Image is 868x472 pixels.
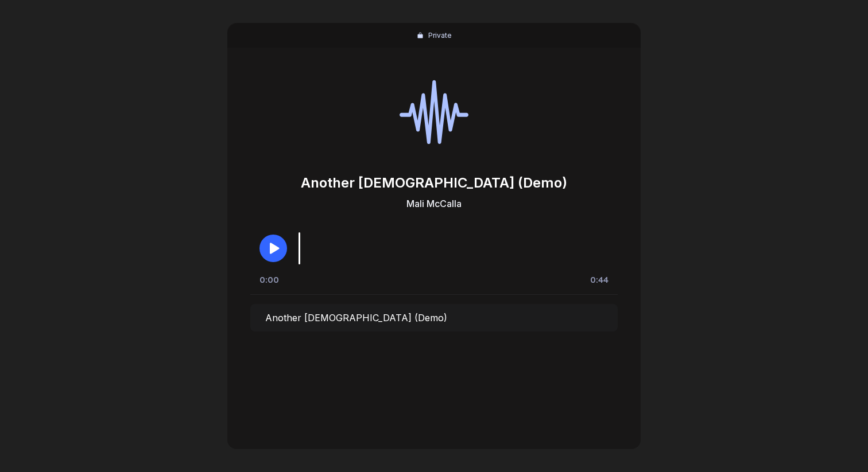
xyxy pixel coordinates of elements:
div: Another [DEMOGRAPHIC_DATA] (Demo) [265,312,447,323]
div: Another [DEMOGRAPHIC_DATA] (Demo) [301,174,567,191]
div: Private [428,31,452,40]
div: 0:00 [259,274,279,285]
div: 0:44 [590,274,609,285]
a: Mali McCalla [406,198,462,209]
